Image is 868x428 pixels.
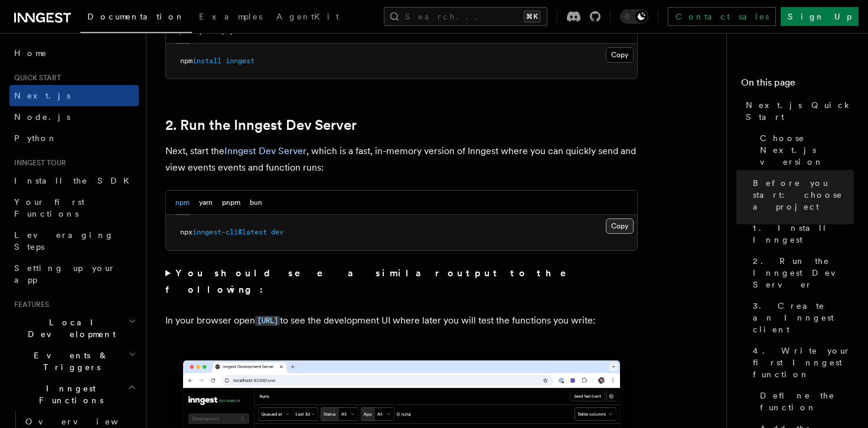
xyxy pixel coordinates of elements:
code: [URL] [255,316,280,326]
a: 3. Create an Inngest client [748,295,854,340]
span: inngest [226,57,254,65]
a: Inngest Dev Server [224,145,306,156]
p: Next, start the , which is a fast, in-memory version of Inngest where you can quickly send and vi... [165,143,638,176]
span: Inngest Functions [9,383,128,406]
span: 1. Install Inngest [753,222,854,246]
a: Choose Next.js version [755,128,854,172]
button: Events & Triggers [9,345,139,378]
button: bun [250,191,262,215]
span: Before you start: choose a project [753,177,854,213]
span: npx [180,228,192,236]
a: Home [9,43,139,64]
a: Node.js [9,106,139,128]
a: Install the SDK [9,170,139,191]
a: Next.js Quick Start [741,94,854,128]
a: Define the function [755,385,854,418]
span: install [192,57,221,65]
button: Copy [606,218,634,234]
button: pnpm [222,191,240,215]
span: Documentation [87,12,185,21]
a: 4. Write your first Inngest function [748,340,854,385]
span: Examples [199,12,262,21]
strong: You should see a similar output to the following: [165,267,583,295]
span: Overview [25,417,147,426]
span: Choose Next.js version [760,132,854,168]
kbd: ⌘K [524,11,540,22]
span: Next.js [14,91,70,100]
button: npm [175,191,190,215]
span: 4. Write your first Inngest function [753,345,854,380]
span: Inngest tour [9,158,66,168]
h4: On this page [741,76,854,94]
button: Copy [606,47,634,63]
span: Events & Triggers [9,349,129,373]
button: Search...⌘K [384,7,547,26]
span: Setting up your app [14,263,116,285]
span: AgentKit [276,12,339,21]
span: 2. Run the Inngest Dev Server [753,255,854,290]
a: [URL] [255,315,280,326]
span: Quick start [9,73,61,83]
button: Toggle dark mode [620,9,648,24]
span: Install the SDK [14,176,136,185]
p: In your browser open to see the development UI where later you will test the functions you write: [165,312,638,329]
a: 1. Install Inngest [748,217,854,250]
a: Examples [192,4,269,32]
a: Before you start: choose a project [748,172,854,217]
span: Python [14,133,57,143]
button: Inngest Functions [9,378,139,411]
span: Define the function [760,390,854,413]
span: Your first Functions [14,197,84,218]
button: yarn [199,191,213,215]
span: Local Development [9,316,129,340]
a: Next.js [9,85,139,106]
span: Leveraging Steps [14,230,114,251]
a: Setting up your app [9,257,139,290]
span: Node.js [14,112,70,122]
button: Local Development [9,312,139,345]
a: Python [9,128,139,149]
a: AgentKit [269,4,346,32]
span: inngest-cli@latest [192,228,267,236]
a: Sign Up [781,7,859,26]
a: Leveraging Steps [9,224,139,257]
a: Contact sales [668,7,776,26]
span: 3. Create an Inngest client [753,300,854,335]
span: npm [180,57,192,65]
a: Your first Functions [9,191,139,224]
span: Home [14,47,47,59]
summary: You should see a similar output to the following: [165,265,638,298]
a: 2. Run the Inngest Dev Server [165,117,357,133]
a: 2. Run the Inngest Dev Server [748,250,854,295]
span: dev [271,228,283,236]
span: Features [9,300,49,309]
span: Next.js Quick Start [746,99,854,123]
a: Documentation [80,4,192,33]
